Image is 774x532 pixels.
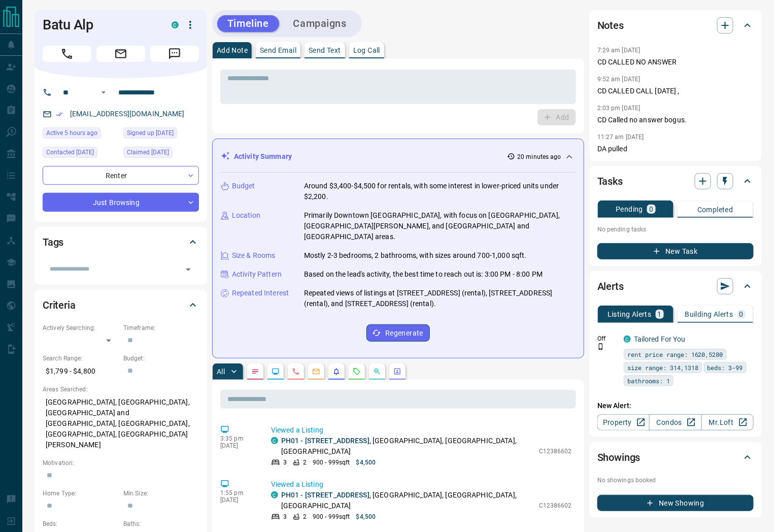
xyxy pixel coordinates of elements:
p: Activity Pattern [232,269,282,280]
div: condos.ca [271,437,278,444]
a: Mr.Loft [701,414,754,430]
h1: Batu Alp [43,17,156,33]
p: , [GEOGRAPHIC_DATA], [GEOGRAPHIC_DATA], [GEOGRAPHIC_DATA] [281,490,534,511]
p: Min Size: [123,489,199,498]
button: Open [97,86,110,98]
p: 900 - 999 sqft [313,512,350,521]
a: [EMAIL_ADDRESS][DOMAIN_NAME] [70,110,185,118]
p: Pending [616,206,643,213]
p: 3 [283,458,287,467]
button: New Task [597,243,754,259]
p: 900 - 999 sqft [313,458,350,467]
button: New Showing [597,495,754,511]
a: Condos [649,414,701,430]
svg: Email Verified [56,111,63,118]
p: Beds: [43,519,118,528]
p: Viewed a Listing [271,479,572,490]
span: beds: 3-99 [708,362,743,373]
p: Home Type: [43,489,118,498]
p: Based on the lead's activity, the best time to reach out is: 3:00 PM - 8:00 PM [304,269,543,280]
p: Budget: [123,354,199,363]
p: 1 [658,311,662,318]
p: New Alert: [597,401,754,411]
p: No pending tasks [597,222,754,237]
svg: Agent Actions [393,368,401,376]
a: Tailored For You [634,335,686,343]
p: No showings booked [597,476,754,485]
p: CD CALLED CALL [DATE] , [597,86,754,96]
p: Actively Searching: [43,323,118,332]
p: 0 [739,311,744,318]
p: Areas Searched: [43,385,199,394]
svg: Lead Browsing Activity [272,368,280,376]
p: Search Range: [43,354,118,363]
div: condos.ca [624,336,631,343]
h2: Showings [597,449,641,465]
p: Repeated views of listings at [STREET_ADDRESS] (rental), [STREET_ADDRESS] (rental), and [STREET_A... [304,288,576,309]
p: CD Called no answer bogus. [597,115,754,125]
div: Thu Aug 28 2025 [123,127,199,142]
p: 3:35 pm [220,435,256,442]
h2: Alerts [597,278,624,294]
h2: Notes [597,17,624,34]
p: 3 [283,512,287,521]
p: DA pulled [597,144,754,154]
p: Around $3,400-$4,500 for rentals, with some interest in lower-priced units under $2,200. [304,181,576,202]
p: C12386602 [539,501,572,510]
p: Send Text [309,47,341,54]
p: Baths: [123,519,199,528]
a: PH01 - [STREET_ADDRESS] [281,437,369,445]
p: [DATE] [220,442,256,449]
span: Signed up [DATE] [127,128,174,138]
p: 2:03 pm [DATE] [597,105,641,112]
p: Send Email [260,47,296,54]
span: Claimed [DATE] [127,147,169,157]
span: Email [96,46,145,62]
span: Call [43,46,91,62]
p: Activity Summary [234,151,292,162]
p: $4,500 [356,458,376,467]
p: , [GEOGRAPHIC_DATA], [GEOGRAPHIC_DATA], [GEOGRAPHIC_DATA] [281,436,534,457]
p: 2 [303,512,307,521]
p: 2 [303,458,307,467]
div: Showings [597,445,754,470]
div: condos.ca [271,491,278,498]
span: size range: 314,1318 [627,362,698,373]
svg: Requests [353,368,361,376]
div: Just Browsing [43,193,199,212]
p: Viewed a Listing [271,425,572,436]
p: Motivation: [43,458,199,468]
p: Budget [232,181,255,191]
div: Criteria [43,293,199,317]
p: 0 [649,206,653,213]
p: Off [597,334,618,343]
h2: Criteria [43,297,76,313]
p: 1:55 pm [220,489,256,496]
button: Open [181,262,195,277]
p: $4,500 [356,512,376,521]
p: Add Note [217,47,248,54]
div: condos.ca [172,21,179,28]
p: [GEOGRAPHIC_DATA], [GEOGRAPHIC_DATA], [GEOGRAPHIC_DATA] and [GEOGRAPHIC_DATA], [GEOGRAPHIC_DATA],... [43,394,199,453]
svg: Calls [292,368,300,376]
svg: Notes [251,368,259,376]
div: Thu Aug 28 2025 [123,147,199,161]
p: Mostly 2-3 bedrooms, 2 bathrooms, with sizes around 700-1,000 sqft. [304,250,527,261]
div: Tags [43,230,199,254]
div: Activity Summary20 minutes ago [221,147,576,166]
span: Active 5 hours ago [46,128,97,138]
p: Size & Rooms [232,250,276,261]
span: rent price range: 1620,5280 [627,349,723,359]
h2: Tasks [597,173,623,189]
p: Listing Alerts [608,311,652,318]
p: Building Alerts [685,311,733,318]
span: bathrooms: 1 [627,376,670,386]
p: 20 minutes ago [517,152,561,161]
svg: Push Notification Only [597,343,604,350]
div: Tasks [597,169,754,193]
p: Primarily Downtown [GEOGRAPHIC_DATA], with focus on [GEOGRAPHIC_DATA], [GEOGRAPHIC_DATA][PERSON_N... [304,210,576,242]
div: Mon Sep 15 2025 [43,127,118,142]
button: Timeline [217,15,279,32]
p: 7:29 am [DATE] [597,47,641,54]
a: PH01 - [STREET_ADDRESS] [281,491,369,499]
